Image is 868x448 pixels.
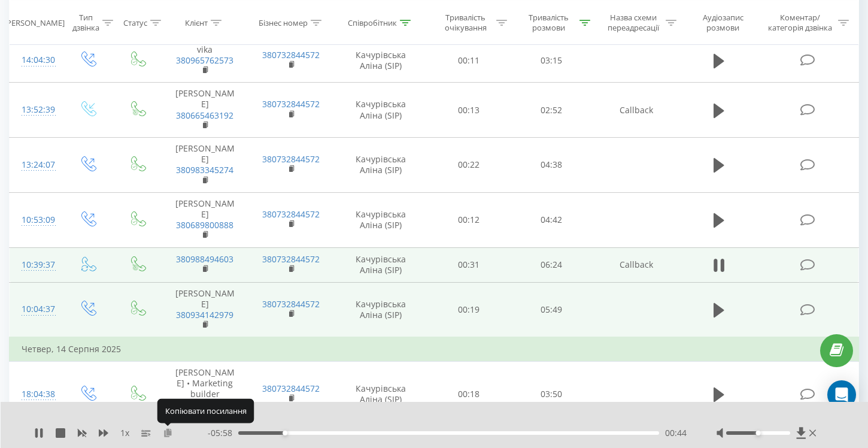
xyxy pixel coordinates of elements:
td: [PERSON_NAME] [162,83,248,138]
td: 03:50 [510,361,593,427]
a: 380689800888 [176,219,233,231]
td: Качурівська Аліна (SIP) [335,138,427,193]
div: 10:53:09 [22,208,50,232]
td: 00:18 [427,361,511,427]
a: 380732844572 [262,153,320,165]
td: Качурівська Аліна (SIP) [335,38,427,83]
div: [PERSON_NAME] [4,17,65,28]
td: Качурівська Аліна (SIP) [335,361,427,427]
a: 380732844572 [262,298,320,310]
td: Callback [593,83,679,138]
div: Бізнес номер [259,17,308,28]
td: 06:24 [510,247,593,282]
td: Качурівська Аліна (SIP) [335,83,427,138]
td: 03:15 [510,38,593,83]
a: 380988494603 [176,253,233,265]
div: Тип дзвінка [72,13,99,33]
div: Тривалість розмови [521,13,576,33]
td: 04:38 [510,138,593,193]
a: 380983345274 [176,164,233,175]
td: Качурівська Аліна (SIP) [335,192,427,247]
td: 02:52 [510,83,593,138]
div: 13:24:07 [22,153,50,177]
div: Open Intercom Messenger [827,380,856,409]
a: 380732844572 [262,49,320,60]
div: Клієнт [185,17,208,28]
td: [PERSON_NAME] • Marketing builder [162,361,248,427]
div: 10:39:37 [22,253,50,277]
div: 10:04:37 [22,298,50,321]
td: [PERSON_NAME] [162,192,248,247]
div: Коментар/категорія дзвінка [765,13,835,33]
span: - 05:58 [208,427,238,439]
div: Статус [123,17,147,28]
a: 380665463192 [176,110,233,121]
td: [PERSON_NAME] [162,138,248,193]
td: [PERSON_NAME] [162,282,248,337]
td: Качурівська Аліна (SIP) [335,282,427,337]
div: Accessibility label [283,431,287,435]
td: Качурівська Аліна (SIP) [335,247,427,282]
td: 04:42 [510,192,593,247]
td: 00:13 [427,83,511,138]
span: 00:44 [665,427,687,439]
td: vika [162,38,248,83]
a: 380732844572 [262,253,320,265]
a: 380965762573 [176,55,233,66]
td: 00:12 [427,192,511,247]
a: 380732844572 [262,208,320,220]
div: Співробітник [348,17,397,28]
td: 05:49 [510,282,593,337]
a: 380732844572 [262,383,320,394]
div: Accessibility label [755,431,760,435]
div: Тривалість очікування [438,13,494,33]
td: 00:19 [427,282,511,337]
a: 380732844572 [262,98,320,110]
div: 14:04:30 [22,49,50,72]
span: 1 x [120,427,129,439]
td: 00:11 [427,38,511,83]
td: Callback [593,247,679,282]
div: Аудіозапис розмови [690,13,756,33]
td: Четвер, 14 Серпня 2025 [10,337,859,361]
a: 380934142979 [176,309,233,320]
td: 00:22 [427,138,511,193]
td: 00:31 [427,247,511,282]
div: Назва схеми переадресації [604,13,663,33]
div: Копіювати посилання [157,399,254,423]
div: 18:04:38 [22,383,50,406]
div: 13:52:39 [22,98,50,122]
